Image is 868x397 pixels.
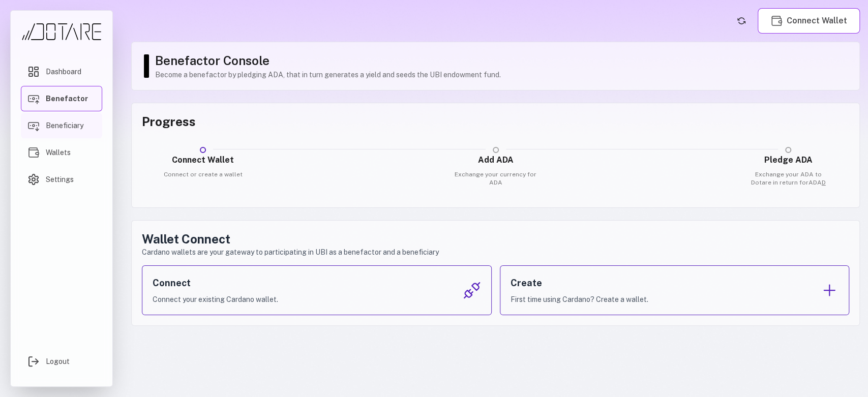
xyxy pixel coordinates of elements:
img: Dotare Logo [21,23,102,41]
h2: Wallet Connect [142,231,849,247]
h3: Progress [142,113,849,130]
img: Beneficiary [27,119,40,132]
span: Dashboard [46,67,81,77]
h1: Benefactor Console [155,52,849,69]
span: ADA [809,179,826,186]
h3: Connect Wallet [159,154,247,166]
img: Wallets [770,15,783,27]
span: Benefactor [46,94,88,104]
span: Beneficiary [46,120,83,131]
span: Wallets [46,147,71,158]
span: Settings [46,174,74,185]
img: Connect [463,281,481,299]
p: Become a benefactor by pledging ADA, that in turn generates a yield and seeds the UBI endowment f... [155,70,849,80]
p: Connect or create a wallet [159,170,247,178]
span: Logout [46,356,70,367]
p: First time using Cardano? Create a wallet. [511,294,648,304]
img: Benefactor [27,93,40,105]
h3: Pledge ADA [744,154,832,166]
h3: Create [511,276,648,290]
span: D [822,179,826,186]
p: Cardano wallets are your gateway to participating in UBI as a benefactor and a beneficiary [142,247,849,257]
img: Wallets [27,146,40,159]
h3: Connect [153,276,278,290]
p: Connect your existing Cardano wallet. [153,294,278,304]
p: Exchange your currency for ADA [452,170,540,187]
h3: Add ADA [452,154,540,166]
img: Create [820,281,839,299]
button: Refresh account status [733,13,750,29]
p: Exchange your ADA to Dotare in return for [744,170,832,187]
button: Connect Wallet [758,8,860,34]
